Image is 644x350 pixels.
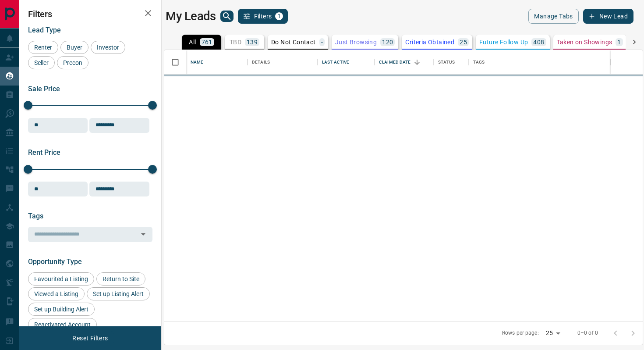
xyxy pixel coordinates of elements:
span: Opportunity Type [28,257,82,266]
span: Seller [31,59,52,66]
span: Favourited a Listing [31,275,91,282]
div: Seller [28,56,55,69]
p: - [321,39,323,45]
p: Taken on Showings [557,39,612,45]
span: Viewed a Listing [31,290,81,297]
span: 1 [276,13,282,19]
span: Investor [94,44,122,51]
p: 0–0 of 0 [577,329,598,337]
p: 761 [202,39,212,45]
button: Reset Filters [67,331,113,346]
h2: Filters [28,9,152,19]
p: 139 [247,39,258,45]
span: Precon [60,59,85,66]
div: Renter [28,41,58,54]
div: Buyer [60,41,88,54]
p: Do Not Contact [271,39,316,45]
span: Buyer [64,44,85,51]
div: Set up Listing Alert [87,287,150,300]
span: Reactivated Account [31,321,94,328]
button: Manage Tabs [528,9,578,24]
button: search button [220,11,234,22]
div: Name [191,50,204,75]
div: Details [248,50,318,75]
p: 1 [617,39,621,45]
p: Criteria Obtained [405,39,454,45]
div: Investor [91,41,125,54]
span: Rent Price [28,148,60,157]
button: Sort [411,56,423,68]
h1: My Leads [166,9,216,23]
span: Return to Site [99,275,142,282]
div: Favourited a Listing [28,272,94,286]
div: Claimed Date [379,50,411,75]
p: 120 [382,39,393,45]
p: TBD [230,39,241,45]
button: New Lead [583,9,633,24]
span: Sale Price [28,85,60,93]
div: Last Active [322,50,349,75]
p: Future Follow Up [479,39,528,45]
div: 25 [542,327,563,339]
p: 408 [533,39,544,45]
div: Set up Building Alert [28,303,95,316]
span: Tags [28,212,43,220]
button: Filters1 [238,9,288,24]
button: Open [137,228,149,240]
div: Reactivated Account [28,318,97,331]
div: Status [434,50,469,75]
div: Tags [469,50,611,75]
div: Last Active [318,50,375,75]
span: Set up Building Alert [31,306,92,313]
p: Rows per page: [502,329,539,337]
div: Tags [473,50,485,75]
span: Renter [31,44,55,51]
div: Viewed a Listing [28,287,85,300]
p: 25 [460,39,467,45]
div: Name [186,50,248,75]
span: Lead Type [28,26,61,34]
p: All [189,39,196,45]
div: Precon [57,56,88,69]
div: Return to Site [96,272,145,286]
p: Just Browsing [335,39,377,45]
div: Details [252,50,270,75]
div: Claimed Date [375,50,434,75]
div: Status [438,50,455,75]
span: Set up Listing Alert [90,290,147,297]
